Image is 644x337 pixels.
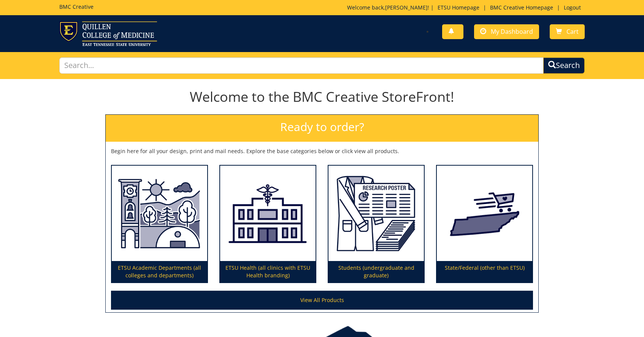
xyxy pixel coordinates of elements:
p: Students (undergraduate and graduate) [328,261,424,282]
img: State/Federal (other than ETSU) [437,166,532,261]
a: ETSU Homepage [434,4,483,11]
a: View All Products [111,291,533,310]
p: State/Federal (other than ETSU) [437,261,532,282]
span: Cart [566,27,579,36]
a: ETSU Academic Departments (all colleges and departments) [112,166,207,283]
h1: Welcome to the BMC Creative StoreFront! [105,89,539,104]
a: [PERSON_NAME] [385,4,428,11]
img: ETSU Health (all clinics with ETSU Health branding) [220,166,316,261]
h2: Ready to order? [106,115,538,142]
button: Search [543,57,585,74]
a: BMC Creative Homepage [486,4,557,11]
a: ETSU Health (all clinics with ETSU Health branding) [220,166,316,283]
a: My Dashboard [474,24,539,39]
span: My Dashboard [491,27,533,36]
h5: BMC Creative [59,4,94,9]
a: Cart [550,24,585,39]
a: Logout [560,4,585,11]
a: Students (undergraduate and graduate) [328,166,424,283]
p: ETSU Academic Departments (all colleges and departments) [112,261,207,282]
p: ETSU Health (all clinics with ETSU Health branding) [220,261,316,282]
a: State/Federal (other than ETSU) [437,166,532,283]
img: ETSU Academic Departments (all colleges and departments) [112,166,207,261]
p: Welcome back, ! | | | [347,4,585,11]
p: Begin here for all your design, print and mail needs. Explore the base categories below or click ... [111,147,533,155]
input: Search... [59,57,544,74]
img: Students (undergraduate and graduate) [328,166,424,261]
img: ETSU logo [59,21,157,46]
